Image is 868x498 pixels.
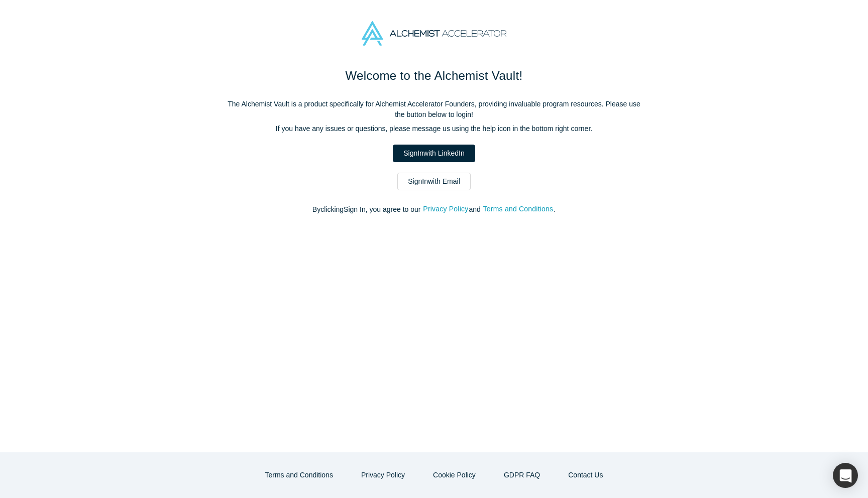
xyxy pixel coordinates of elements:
button: Privacy Policy [422,203,469,215]
h1: Welcome to the Alchemist Vault! [223,67,645,85]
a: GDPR FAQ [493,466,551,484]
p: If you have any issues or questions, please message us using the help icon in the bottom right co... [223,123,645,134]
p: The Alchemist Vault is a product specifically for Alchemist Accelerator Founders, providing inval... [223,99,645,120]
a: SignInwith Email [397,173,471,190]
img: Alchemist Accelerator Logo [362,21,506,46]
button: Privacy Policy [351,466,415,484]
button: Terms and Conditions [483,203,554,215]
button: Terms and Conditions [255,466,344,484]
p: By clicking Sign In , you agree to our and . [223,204,645,215]
a: SignInwith LinkedIn [393,145,475,162]
button: Cookie Policy [422,466,486,484]
button: Contact Us [558,466,613,484]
